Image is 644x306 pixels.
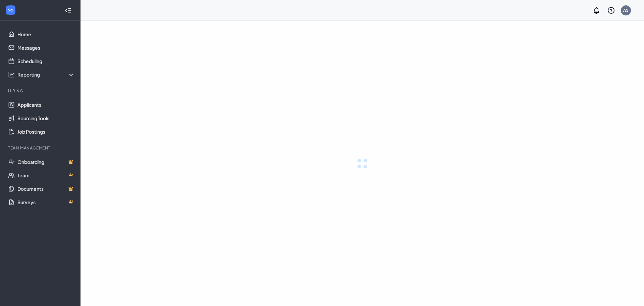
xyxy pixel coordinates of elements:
[65,7,71,14] svg: Collapse
[17,98,75,112] a: Applicants
[8,88,73,94] div: Hiring
[17,195,75,209] a: SurveysCrown
[17,54,75,68] a: Scheduling
[17,125,75,138] a: Job Postings
[623,7,629,13] div: AS
[8,71,15,78] svg: Analysis
[607,6,615,14] svg: QuestionInfo
[17,182,75,195] a: DocumentsCrown
[17,71,75,78] div: Reporting
[592,6,600,14] svg: Notifications
[17,41,75,54] a: Messages
[7,7,14,13] svg: WorkstreamLogo
[17,28,75,41] a: Home
[17,169,75,182] a: TeamCrown
[17,112,75,125] a: Sourcing Tools
[8,145,73,151] div: Team Management
[17,155,75,169] a: OnboardingCrown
